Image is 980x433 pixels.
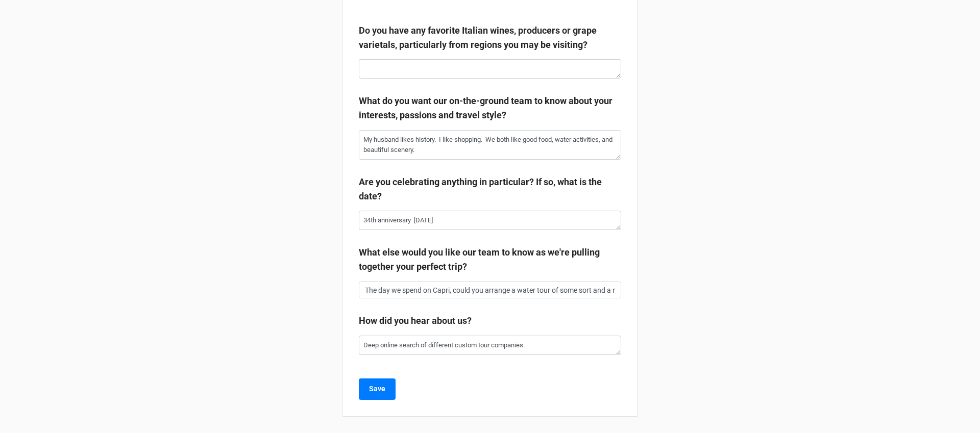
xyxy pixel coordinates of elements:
[359,245,621,274] label: What else would you like our team to know as we're pulling together your perfect trip?
[359,211,621,230] textarea: 34th anniversary [DATE]
[359,378,396,400] button: Save
[359,314,472,328] label: How did you hear about us?
[359,175,621,204] label: Are you celebrating anything in particular? If so, what is the date?
[359,23,621,53] label: Do you have any favorite Italian wines, producers or grape varietals, particularly from regions y...
[359,130,621,160] textarea: My husband likes history. I like shopping. We both like good food, water activities, and beautifu...
[369,384,385,394] b: Save
[359,94,621,123] label: What do you want our on-the-ground team to know about your interests, passions and travel style?
[359,336,621,355] textarea: Deep online search of different custom tour companies.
